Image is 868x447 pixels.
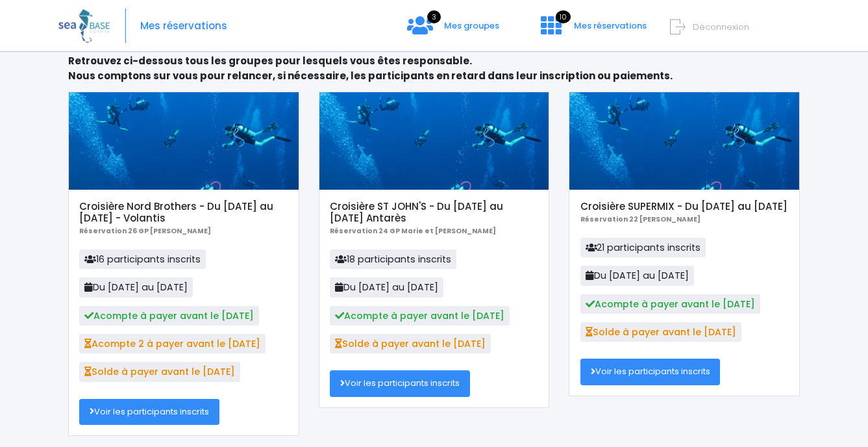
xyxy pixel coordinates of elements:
[427,10,441,23] span: 3
[580,238,706,257] span: 21 participants inscrits
[580,322,741,342] span: Solde à payer avant le [DATE]
[68,54,800,83] p: Retrouvez ci-dessous tous les groupes pour lesquels vous êtes responsable. Nous comptons sur vous...
[580,294,760,314] span: Acompte à payer avant le [DATE]
[580,359,721,385] a: Voir les participants inscrits
[330,370,470,396] a: Voir les participants inscrits
[330,277,443,297] span: Du [DATE] au [DATE]
[330,226,496,236] b: Réservation 24 GP Marie et [PERSON_NAME]
[530,24,654,36] a: 10 Mes réservations
[330,306,510,326] span: Acompte à payer avant le [DATE]
[330,201,538,224] h5: Croisière ST JOHN'S - Du [DATE] au [DATE] Antarès
[79,306,259,326] span: Acompte à payer avant le [DATE]
[79,277,193,297] span: Du [DATE] au [DATE]
[79,399,219,425] a: Voir les participants inscrits
[79,201,288,224] h5: Croisière Nord Brothers - Du [DATE] au [DATE] - Volantis
[574,19,647,32] span: Mes réservations
[330,334,491,353] span: Solde à payer avant le [DATE]
[580,266,694,285] span: Du [DATE] au [DATE]
[79,362,240,381] span: Solde à payer avant le [DATE]
[330,249,456,269] span: 18 participants inscrits
[580,214,701,224] b: Réservation 22 [PERSON_NAME]
[556,10,571,23] span: 10
[693,21,749,33] span: Déconnexion
[79,334,266,353] span: Acompte 2 à payer avant le [DATE]
[79,226,211,236] b: Réservation 26 GP [PERSON_NAME]
[397,24,510,36] a: 3 Mes groupes
[580,201,789,212] h5: Croisière SUPERMIX - Du [DATE] au [DATE]
[79,249,206,269] span: 16 participants inscrits
[444,19,499,32] span: Mes groupes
